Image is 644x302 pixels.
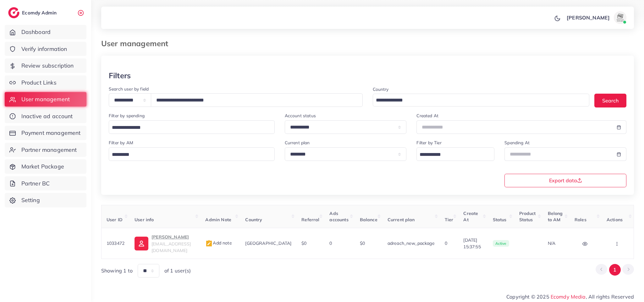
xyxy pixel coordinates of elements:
span: Partner management [21,146,77,154]
span: active [493,240,509,247]
span: adreach_new_package [388,240,435,246]
span: $0 [360,240,365,246]
h3: Filters [109,71,131,80]
span: Referral [301,217,319,222]
span: Market Package [21,162,64,171]
button: Go to page 1 [609,264,621,276]
span: , All rights Reserved [586,293,634,300]
img: admin_note.cdd0b510.svg [205,240,213,247]
h3: User management [101,39,173,48]
span: User management [21,95,70,103]
label: Filter by spending [109,113,145,119]
span: Ads accounts [329,211,348,222]
span: 0 [329,240,332,246]
span: [DATE] 15:37:55 [463,237,482,250]
label: Filter by Tier [416,140,441,146]
input: Search for option [417,150,486,160]
a: Product Links [5,75,86,90]
span: Admin Note [205,217,231,222]
a: [PERSON_NAME][EMAIL_ADDRESS][DOMAIN_NAME] [135,233,195,254]
a: Ecomdy Media [551,294,586,300]
a: Partner BC [5,176,86,191]
span: $0 [301,240,306,246]
a: Payment management [5,126,86,140]
span: User info [135,217,154,222]
img: avatar [614,11,626,24]
input: Search for option [110,123,267,133]
span: Belong to AM [548,211,563,222]
span: Showing 1 to [101,267,133,274]
label: Account status [285,113,316,119]
span: Partner BC [21,179,50,188]
p: [PERSON_NAME] [567,14,610,21]
ul: Pagination [596,264,634,276]
span: [EMAIL_ADDRESS][DOMAIN_NAME] [151,241,191,253]
a: Review subscription [5,58,86,73]
span: Payment management [21,129,81,137]
label: Spending At [504,140,530,146]
span: [GEOGRAPHIC_DATA] [245,240,291,246]
span: Inactive ad account [21,112,73,120]
span: Verify information [21,45,67,53]
span: Copyright © 2025 [506,293,634,300]
span: Tier [445,217,454,222]
a: Verify information [5,42,86,56]
label: Filter by AM [109,140,133,146]
span: Dashboard [21,28,51,36]
a: Market Package [5,159,86,174]
span: Country [245,217,262,222]
span: Review subscription [21,62,74,70]
span: Status [493,217,507,222]
input: Search for option [110,150,267,160]
span: N/A [548,240,555,246]
span: of 1 user(s) [164,267,191,274]
a: Dashboard [5,25,86,39]
a: Inactive ad account [5,109,86,124]
span: Actions [607,217,623,222]
img: logo [8,7,19,18]
span: Product Status [519,211,536,222]
span: User ID [107,217,123,222]
a: Partner management [5,143,86,157]
input: Search for option [374,96,581,105]
img: ic-user-info.36bf1079.svg [135,237,148,250]
a: User management [5,92,86,107]
span: Balance [360,217,377,222]
label: Current plan [285,140,310,146]
span: Product Links [21,79,57,87]
label: Search user by field [109,86,149,92]
span: 0 [445,240,447,246]
a: [PERSON_NAME]avatar [563,11,629,24]
span: Export data [549,178,582,183]
span: Create At [463,211,478,222]
h2: Ecomdy Admin [22,10,58,16]
span: Setting [21,196,40,204]
button: Export data [504,174,626,187]
span: Current plan [388,217,415,222]
span: 1033472 [107,240,124,246]
div: Search for option [373,94,590,107]
a: logoEcomdy Admin [8,7,58,18]
p: [PERSON_NAME] [151,233,195,241]
div: Search for option [109,147,275,161]
div: Search for option [416,147,494,161]
div: Search for option [109,120,275,134]
button: Search [594,94,626,107]
span: Add note [205,240,232,246]
span: Roles [575,217,586,222]
label: Country [373,86,389,92]
label: Created At [416,113,438,119]
a: Setting [5,193,86,207]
